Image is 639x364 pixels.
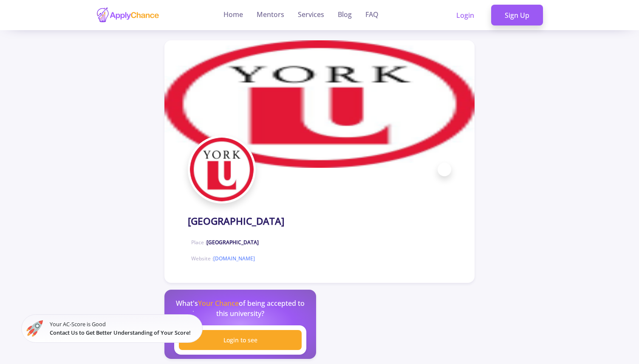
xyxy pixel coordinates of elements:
[50,329,191,336] span: Contact Us to Get Better Understanding of Your Score!
[191,255,255,262] span: Website :
[188,215,284,227] h1: [GEOGRAPHIC_DATA]
[96,7,160,23] img: applychance logo
[198,299,239,308] span: Your Chance
[50,320,198,336] small: Your AC-Score is Good
[26,320,43,337] img: ac-market
[206,239,259,246] span: [GEOGRAPHIC_DATA]
[191,239,259,246] span: Place :
[190,138,254,201] img: York University logo
[164,40,475,168] img: York University cover
[179,330,302,350] a: Login to see
[213,255,255,262] a: [DOMAIN_NAME]
[174,298,306,319] p: What's of being accepted to this university?
[443,5,488,26] a: Login
[491,5,543,26] a: Sign Up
